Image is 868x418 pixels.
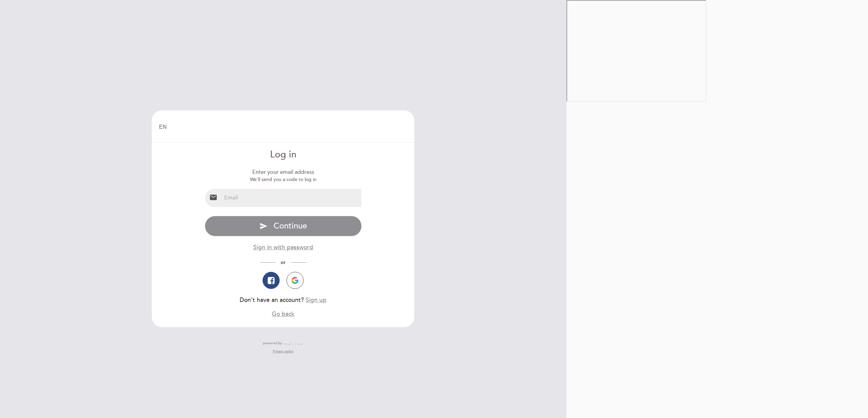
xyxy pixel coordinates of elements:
[292,277,298,284] img: icon-google.png
[205,148,362,162] div: Log in
[263,341,282,346] span: powered by
[222,189,361,207] input: Email
[240,296,304,304] span: Don’t have an account?
[205,216,362,236] button: send Continue
[273,349,294,354] a: Privacy policy
[205,176,362,183] div: We'll send you a code to log in
[253,243,313,252] button: Sign in with password
[276,260,291,265] span: or
[259,222,268,230] i: send
[205,168,362,176] div: Enter your email address
[284,342,303,345] img: MEITRE
[273,221,307,231] span: Continue
[306,296,326,304] button: Sign up
[209,193,217,201] i: email
[272,310,294,318] button: Go back
[263,341,303,346] a: powered by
